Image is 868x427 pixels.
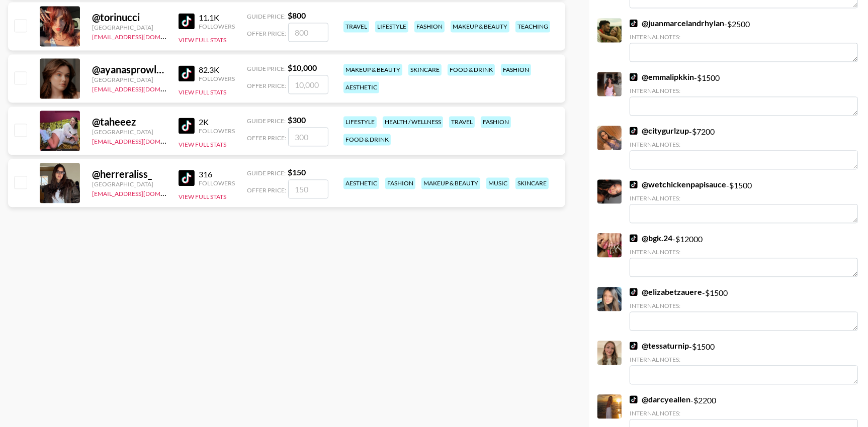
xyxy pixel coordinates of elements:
[92,116,166,128] div: @ taheeez
[179,13,195,29] img: TikTok
[630,73,638,81] img: TikTok
[630,72,858,116] div: - $ 1500
[247,82,286,89] span: Offer Price:
[630,356,858,363] div: Internal Notes:
[501,64,531,75] div: fashion
[630,287,702,297] a: @elizabetzauere
[247,169,286,177] span: Guide Price:
[343,81,379,93] div: aesthetic
[92,136,193,145] a: [EMAIL_ADDRESS][DOMAIN_NAME]
[247,65,286,72] span: Guide Price:
[92,83,193,93] a: [EMAIL_ADDRESS][DOMAIN_NAME]
[92,31,193,41] a: [EMAIL_ADDRESS][DOMAIN_NAME]
[343,116,377,128] div: lifestyle
[92,188,193,197] a: [EMAIL_ADDRESS][DOMAIN_NAME]
[199,179,235,187] div: Followers
[451,21,509,32] div: makeup & beauty
[92,180,166,188] div: [GEOGRAPHIC_DATA]
[179,193,226,200] button: View Full Stats
[199,127,235,135] div: Followers
[630,395,638,403] img: TikTok
[343,64,402,75] div: makeup & beauty
[179,36,226,44] button: View Full Stats
[199,117,235,127] div: 2K
[92,168,166,180] div: @ herreraliss_
[630,287,858,331] div: - $ 1500
[630,341,858,384] div: - $ 1500
[630,342,638,350] img: TikTok
[343,134,391,145] div: food & drink
[486,177,509,189] div: music
[199,169,235,179] div: 316
[288,115,306,125] strong: $ 300
[247,117,286,125] span: Guide Price:
[630,341,689,351] a: @tessaturnip
[343,21,369,32] div: travel
[179,118,195,134] img: TikTok
[92,24,166,31] div: [GEOGRAPHIC_DATA]
[179,65,195,81] img: TikTok
[515,21,550,32] div: teaching
[288,179,328,198] input: 150
[414,21,445,32] div: fashion
[288,11,306,20] strong: $ 800
[383,116,443,128] div: health / wellness
[247,186,286,194] span: Offer Price:
[199,23,235,30] div: Followers
[92,11,166,24] div: @ torinucci
[630,409,858,417] div: Internal Notes:
[630,141,858,148] div: Internal Notes:
[247,134,286,142] span: Offer Price:
[92,63,166,76] div: @ ayanasprowl___
[630,126,689,136] a: @citygurlzup
[247,30,286,37] span: Offer Price:
[630,72,694,82] a: @emmalipkkin
[630,288,638,296] img: TikTok
[448,64,495,75] div: food & drink
[92,76,166,83] div: [GEOGRAPHIC_DATA]
[630,194,858,202] div: Internal Notes:
[630,87,858,94] div: Internal Notes:
[288,167,306,177] strong: $ 150
[343,177,379,189] div: aesthetic
[630,18,858,62] div: - $ 2500
[630,179,726,189] a: @wetchickenpapisauce
[179,170,195,186] img: TikTok
[247,13,286,20] span: Guide Price:
[408,64,442,75] div: skincare
[630,180,638,188] img: TikTok
[179,141,226,148] button: View Full Stats
[630,394,690,404] a: @darcyeallen
[288,23,328,42] input: 800
[630,233,672,243] a: @bgk.24
[92,128,166,136] div: [GEOGRAPHIC_DATA]
[630,19,638,27] img: TikTok
[449,116,475,128] div: travel
[630,18,724,28] a: @juanmarcelandrhylan
[199,13,235,23] div: 11.1K
[515,177,549,189] div: skincare
[288,127,328,146] input: 300
[481,116,511,128] div: fashion
[199,75,235,82] div: Followers
[288,63,317,72] strong: $ 10,000
[630,33,858,41] div: Internal Notes:
[421,177,480,189] div: makeup & beauty
[199,65,235,75] div: 82.3K
[630,127,638,135] img: TikTok
[630,126,858,169] div: - $ 7200
[288,75,328,94] input: 10,000
[630,248,858,256] div: Internal Notes:
[630,234,638,242] img: TikTok
[630,233,858,277] div: - $ 12000
[630,179,858,223] div: - $ 1500
[630,302,858,309] div: Internal Notes:
[375,21,408,32] div: lifestyle
[179,88,226,96] button: View Full Stats
[385,177,415,189] div: fashion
